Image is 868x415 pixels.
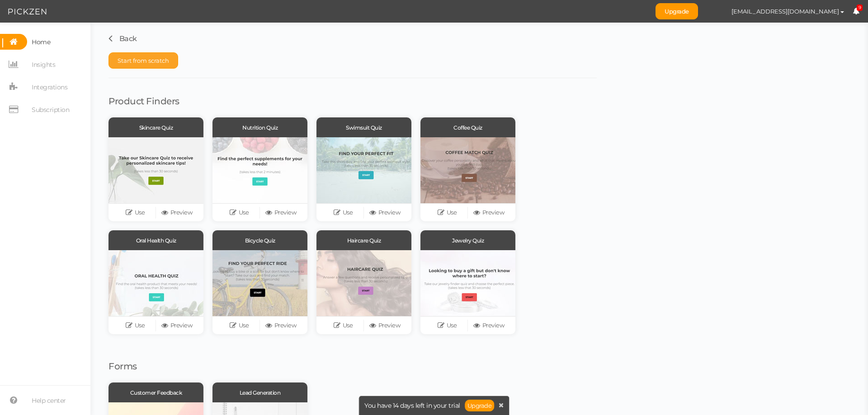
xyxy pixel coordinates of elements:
a: Use [322,206,364,219]
a: Use [114,206,156,219]
button: [EMAIL_ADDRESS][DOMAIN_NAME] [723,4,853,19]
a: Use [426,319,468,332]
div: Swimsuit Quiz [316,117,411,137]
a: Upgrade [465,400,495,411]
img: caea5102bfe155273cf4509b0b968211 [707,4,723,19]
a: Preview [468,206,509,219]
a: Preview [156,319,198,332]
span: You have 14 days left in your trial [364,402,460,409]
span: Help center [32,393,66,408]
div: Jewelry Quiz [420,230,515,250]
div: Lead Generation [212,382,307,402]
h1: Forms [108,361,597,371]
a: Use [426,206,468,219]
a: Preview [468,319,509,332]
div: Haircare Quiz [316,230,411,250]
img: Pickzen logo [8,6,47,17]
a: Preview [364,319,406,332]
a: Preview [156,206,198,219]
button: Start from scratch [108,52,178,69]
a: Preview [364,206,406,219]
div: Bicycle Quiz [212,230,307,250]
div: Oral Health Quiz [108,230,203,250]
span: Home [32,35,50,49]
a: Use [322,319,364,332]
a: Preview [260,206,302,219]
div: Coffee Quiz [420,117,515,137]
a: Preview [260,319,302,332]
a: Upgrade [656,3,698,19]
span: Subscription [32,103,69,117]
div: Skincare Quiz [108,117,203,137]
h1: Product Finders [108,96,597,106]
a: Back [108,34,137,43]
span: Integrations [32,80,67,94]
span: 9 [857,5,863,11]
a: Use [218,319,260,332]
a: Use [114,319,156,332]
a: Use [218,206,260,219]
span: Insights [32,57,55,72]
span: Start from scratch [118,57,169,64]
div: Nutrition Quiz [212,117,307,137]
div: Customer Feedback [108,382,203,402]
span: [EMAIL_ADDRESS][DOMAIN_NAME] [731,8,839,15]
